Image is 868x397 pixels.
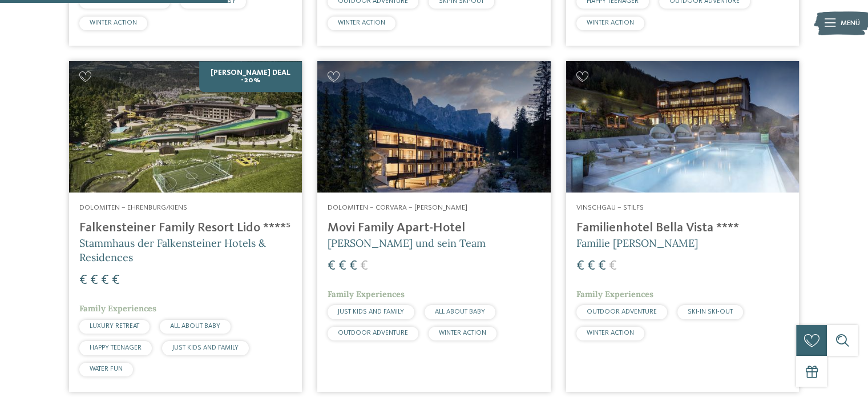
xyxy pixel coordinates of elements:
[79,274,87,287] span: €
[328,220,540,236] h4: Movi Family Apart-Hotel
[90,19,137,26] span: WINTER ACTION
[79,204,187,211] span: Dolomiten – Ehrenburg/Kiens
[90,344,142,351] span: HAPPY TEENAGER
[79,303,156,314] span: Family Experiences
[349,259,357,273] span: €
[338,330,408,336] span: OUTDOOR ADVENTURE
[101,274,109,287] span: €
[328,204,467,211] span: Dolomiten – Corvara – [PERSON_NAME]
[360,259,368,273] span: €
[69,61,302,392] a: Familienhotels gesucht? Hier findet ihr die besten! [PERSON_NAME] Deal -20% Dolomiten – Ehrenburg...
[609,259,617,273] span: €
[79,220,292,236] h4: Falkensteiner Family Resort Lido ****ˢ
[79,236,266,264] span: Stammhaus der Falkensteiner Hotels & Residences
[338,19,385,26] span: WINTER ACTION
[587,19,634,26] span: WINTER ACTION
[587,330,634,336] span: WINTER ACTION
[338,308,404,315] span: JUST KIDS AND FAMILY
[172,344,239,351] span: JUST KIDS AND FAMILY
[328,259,336,273] span: €
[576,259,584,273] span: €
[338,259,346,273] span: €
[439,330,486,336] span: WINTER ACTION
[598,259,606,273] span: €
[435,308,485,315] span: ALL ABOUT BABY
[566,61,799,392] a: Familienhotels gesucht? Hier findet ihr die besten! Vinschgau – Stilfs Familienhotel Bella Vista ...
[90,323,139,330] span: LUXURY RETREAT
[328,236,486,250] span: [PERSON_NAME] und sein Team
[112,274,120,287] span: €
[576,236,698,250] span: Familie [PERSON_NAME]
[317,61,550,392] a: Familienhotels gesucht? Hier findet ihr die besten! Dolomiten – Corvara – [PERSON_NAME] Movi Fami...
[587,259,595,273] span: €
[90,274,98,287] span: €
[328,289,405,299] span: Family Experiences
[170,323,220,330] span: ALL ABOUT BABY
[576,220,789,236] h4: Familienhotel Bella Vista ****
[688,308,733,315] span: SKI-IN SKI-OUT
[576,204,644,211] span: Vinschgau – Stilfs
[90,366,123,372] span: WATER FUN
[317,61,550,193] img: Familienhotels gesucht? Hier findet ihr die besten!
[566,61,799,193] img: Familienhotels gesucht? Hier findet ihr die besten!
[576,289,653,299] span: Family Experiences
[587,308,657,315] span: OUTDOOR ADVENTURE
[69,61,302,193] img: Familienhotels gesucht? Hier findet ihr die besten!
